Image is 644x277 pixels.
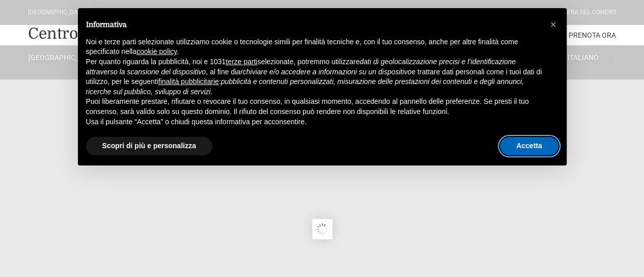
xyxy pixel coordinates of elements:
em: pubblicità e contenuti personalizzati, misurazione delle prestazioni dei contenuti e degli annunc... [86,77,524,96]
span: × [550,19,556,30]
h2: Informativa [86,20,542,29]
a: Italiano [551,53,616,62]
p: Noi e terze parti selezionate utilizziamo cookie o tecnologie simili per finalità tecniche e, con... [86,37,542,57]
p: Usa il pulsante “Accetta” o chiudi questa informativa per acconsentire. [86,117,542,127]
a: Prenota Ora [569,25,616,45]
a: Centro Vacanze De Angelis [28,23,225,44]
a: cookie policy [136,47,177,56]
em: dati di geolocalizzazione precisi e l’identificazione attraverso la scansione del dispositivo [86,58,516,76]
a: [GEOGRAPHIC_DATA] [28,53,93,62]
button: Accetta [500,137,558,155]
p: Puoi liberamente prestare, rifiutare o revocare il tuo consenso, in qualsiasi momento, accedendo ... [86,97,542,117]
div: [GEOGRAPHIC_DATA] [28,8,87,17]
p: Per quanto riguarda la pubblicità, noi e 1031 selezionate, potremmo utilizzare , al fine di e tra... [86,57,542,97]
button: finalità pubblicitarie [158,77,219,87]
button: Chiudi questa informativa [545,16,562,33]
div: Riviera Del Conero [556,8,616,17]
em: archiviare e/o accedere a informazioni su un dispositivo [236,68,411,76]
button: terze parti [226,57,257,67]
button: Scopri di più e personalizza [86,137,212,155]
span: Italiano [568,53,599,62]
